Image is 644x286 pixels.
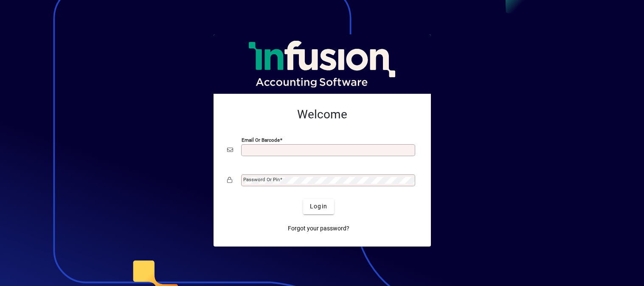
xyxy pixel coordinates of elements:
[303,199,334,214] button: Login
[288,224,349,233] span: Forgot your password?
[243,177,280,182] mat-label: Password or Pin
[227,107,417,122] h2: Welcome
[242,137,280,143] mat-label: Email or Barcode
[284,221,353,236] a: Forgot your password?
[310,202,327,211] span: Login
